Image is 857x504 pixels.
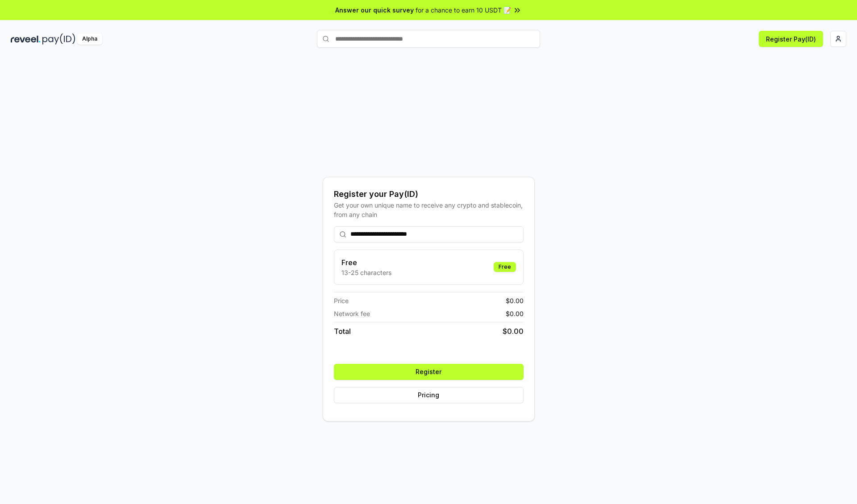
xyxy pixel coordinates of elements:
[506,309,524,318] span: $ 0.00
[335,5,414,15] span: Answer our quick survey
[494,262,516,272] div: Free
[334,326,351,337] span: Total
[506,296,524,305] span: $ 0.00
[334,387,524,403] button: Pricing
[334,364,524,380] button: Register
[77,33,102,45] div: Alpha
[759,31,823,47] button: Register Pay(ID)
[334,296,349,305] span: Price
[42,33,75,45] img: pay_id
[334,309,370,318] span: Network fee
[341,257,391,268] h3: Free
[503,326,524,337] span: $ 0.00
[416,5,511,15] span: for a chance to earn 10 USDT 📝
[341,268,391,277] p: 13-25 characters
[334,200,524,219] div: Get your own unique name to receive any crypto and stablecoin, from any chain
[11,33,41,45] img: reveel_dark
[334,188,524,200] div: Register your Pay(ID)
